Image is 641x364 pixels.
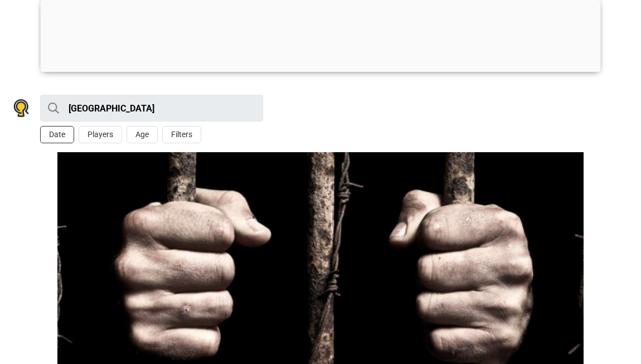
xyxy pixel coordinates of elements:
[127,126,158,143] button: Age
[13,99,29,117] img: Nowescape logo
[40,126,74,143] button: Date
[40,95,263,122] input: try “London”
[162,126,201,143] button: Filters
[79,126,122,143] button: Players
